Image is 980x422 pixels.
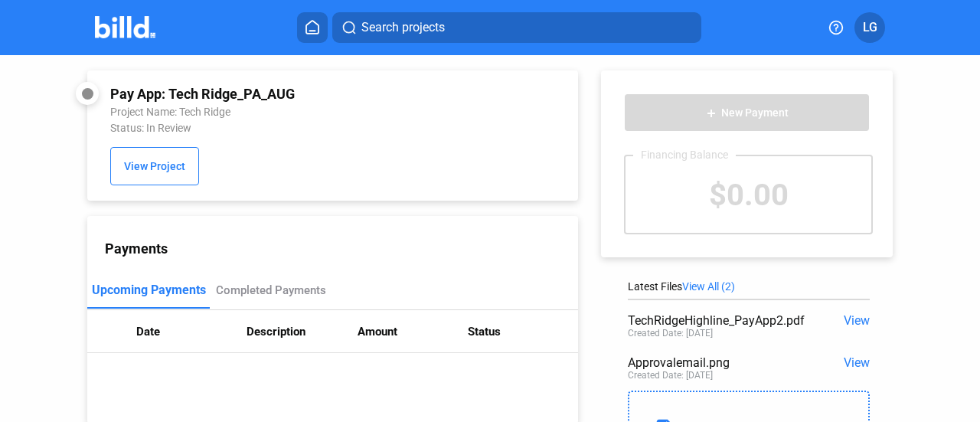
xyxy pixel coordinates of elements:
[95,16,155,38] img: Billd Company Logo
[468,310,578,353] th: Status
[332,12,701,43] button: Search projects
[136,310,247,353] th: Date
[628,328,713,339] div: Created Date: [DATE]
[110,106,466,118] div: Project Name: Tech Ridge
[247,310,357,353] th: Description
[844,313,870,328] span: View
[682,280,735,293] span: View All (2)
[628,313,822,328] div: TechRidgeHighline_PayApp2.pdf
[110,122,466,134] div: Status: In Review
[854,12,885,43] button: LG
[863,18,877,37] span: LG
[358,310,468,353] th: Amount
[626,156,871,233] div: $0.00
[628,355,822,370] div: Approvalemail.png
[633,149,736,161] div: Financing Balance
[105,240,578,257] div: Payments
[361,18,445,37] span: Search projects
[110,86,466,102] div: Pay App: Tech Ridge_PA_AUG
[110,147,199,185] button: View Project
[721,107,789,119] span: New Payment
[92,283,206,297] div: Upcoming Payments
[844,355,870,370] span: View
[124,161,185,173] span: View Project
[628,280,870,293] div: Latest Files
[216,283,326,297] div: Completed Payments
[705,107,717,119] mat-icon: add
[624,93,870,132] button: New Payment
[628,370,713,381] div: Created Date: [DATE]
